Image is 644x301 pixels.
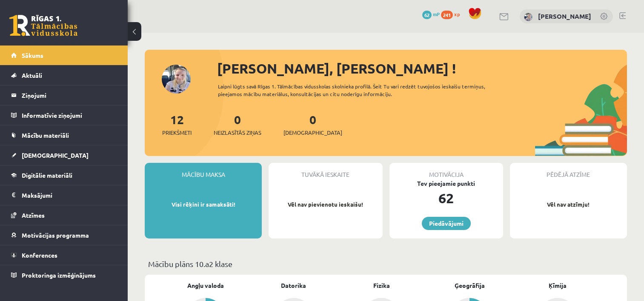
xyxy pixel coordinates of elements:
a: Mācību materiāli [11,125,117,145]
a: Proktoringa izmēģinājums [11,265,117,285]
legend: Maksājumi [22,185,117,205]
span: Aktuāli [22,71,42,79]
a: 0Neizlasītās ziņas [214,112,261,137]
div: Laipni lūgts savā Rīgas 1. Tālmācības vidusskolas skolnieka profilā. Šeit Tu vari redzēt tuvojošo... [218,82,507,98]
div: 62 [389,188,503,208]
span: Konferences [22,251,57,259]
p: Mācību plāns 10.a2 klase [148,258,624,270]
a: 12Priekšmeti [162,112,192,137]
a: Atzīmes [11,205,117,225]
a: [DEMOGRAPHIC_DATA] [11,145,117,165]
span: [DEMOGRAPHIC_DATA] [283,128,342,137]
div: Tuvākā ieskaite [269,163,382,179]
span: Digitālie materiāli [22,171,72,179]
span: mP [433,11,440,17]
a: Fizika [373,281,390,290]
a: [PERSON_NAME] [538,12,591,20]
p: Vēl nav atzīmju! [514,200,623,209]
a: Sākums [11,45,117,65]
span: 62 [422,11,432,19]
a: Rīgas 1. Tālmācības vidusskola [9,15,77,36]
a: Ziņojumi [11,85,117,105]
a: Piedāvājumi [422,217,471,230]
div: Motivācija [389,163,503,179]
a: Datorika [281,281,306,290]
a: Maksājumi [11,185,117,205]
legend: Ziņojumi [22,85,117,105]
span: Sākums [22,51,43,59]
img: Kristīne Vītola [524,13,532,21]
a: Informatīvie ziņojumi [11,105,117,125]
div: Mācību maksa [145,163,262,179]
div: Pēdējā atzīme [510,163,627,179]
a: Konferences [11,245,117,265]
span: Priekšmeti [162,128,192,137]
span: Atzīmes [22,211,45,219]
a: Angļu valoda [187,281,224,290]
p: Vēl nav pievienotu ieskaišu! [273,200,378,209]
a: Ķīmija [549,281,567,290]
a: Ģeogrāfija [455,281,485,290]
p: Visi rēķini ir samaksāti! [149,200,258,209]
span: 241 [441,11,453,19]
span: Proktoringa izmēģinājums [22,271,96,279]
span: Neizlasītās ziņas [214,128,261,137]
a: Motivācijas programma [11,225,117,245]
a: 0[DEMOGRAPHIC_DATA] [283,112,342,137]
a: 62 mP [422,11,440,17]
div: Tev pieejamie punkti [389,179,503,188]
a: Aktuāli [11,65,117,85]
div: [PERSON_NAME], [PERSON_NAME] ! [217,58,627,79]
span: Motivācijas programma [22,231,89,239]
span: Mācību materiāli [22,131,69,139]
span: [DEMOGRAPHIC_DATA] [22,151,89,159]
a: Digitālie materiāli [11,165,117,185]
span: xp [454,11,460,17]
a: 241 xp [441,11,464,17]
legend: Informatīvie ziņojumi [22,105,117,125]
